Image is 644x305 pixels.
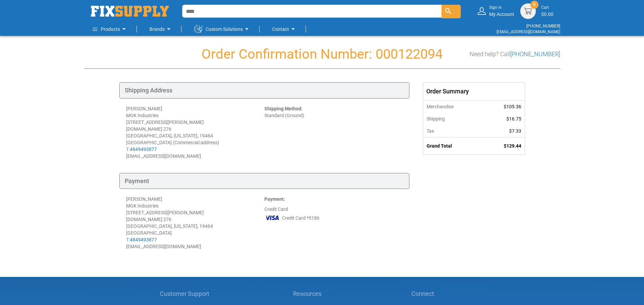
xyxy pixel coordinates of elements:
[411,290,484,297] h5: Connect
[489,5,514,10] small: Sign in
[427,143,452,149] strong: Grand Total
[160,290,213,297] h5: Customer Support
[264,196,285,202] strong: Payment:
[293,290,331,297] h5: Resources
[541,12,553,17] span: $0.00
[541,5,553,10] small: Cart
[504,143,521,149] span: $129.44
[533,2,535,7] span: 0
[91,6,169,17] img: Fix Industrial Supply
[282,215,319,221] span: Credit Card *5186
[130,147,157,152] a: 4849493877
[423,100,482,113] th: Merchandise
[264,213,280,223] img: VI
[423,83,525,100] div: Order Summary
[194,22,251,36] a: Custom Solutions
[126,196,264,250] div: [PERSON_NAME] MGK Industries [STREET_ADDRESS][PERSON_NAME] [DOMAIN_NAME] 276 [GEOGRAPHIC_DATA], [...
[264,105,403,159] div: Standard (Ground)
[264,196,403,250] div: Credit Card
[264,106,303,111] strong: Shipping Method:
[497,29,560,34] a: [EMAIL_ADDRESS][DOMAIN_NAME]
[84,47,560,62] h1: Order Confirmation Number: 000122094
[149,22,173,36] a: Brands
[526,24,560,28] a: [PHONE_NUMBER]
[272,22,297,36] a: Contact
[509,128,521,134] span: $7.33
[510,50,560,58] a: [PHONE_NUMBER]
[423,113,482,125] th: Shipping
[423,125,482,137] th: Tax
[470,51,560,58] h3: Need help? Call
[93,22,128,36] a: Products
[506,116,521,122] span: $16.75
[119,82,409,99] div: Shipping Address
[130,237,157,242] a: 4849493877
[91,6,169,17] a: store logo
[126,105,264,159] div: [PERSON_NAME] MGK Industries [STREET_ADDRESS][PERSON_NAME] [DOMAIN_NAME] 276 [GEOGRAPHIC_DATA], [...
[504,104,521,109] span: $105.36
[489,5,514,17] div: My Account
[119,173,409,189] div: Payment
